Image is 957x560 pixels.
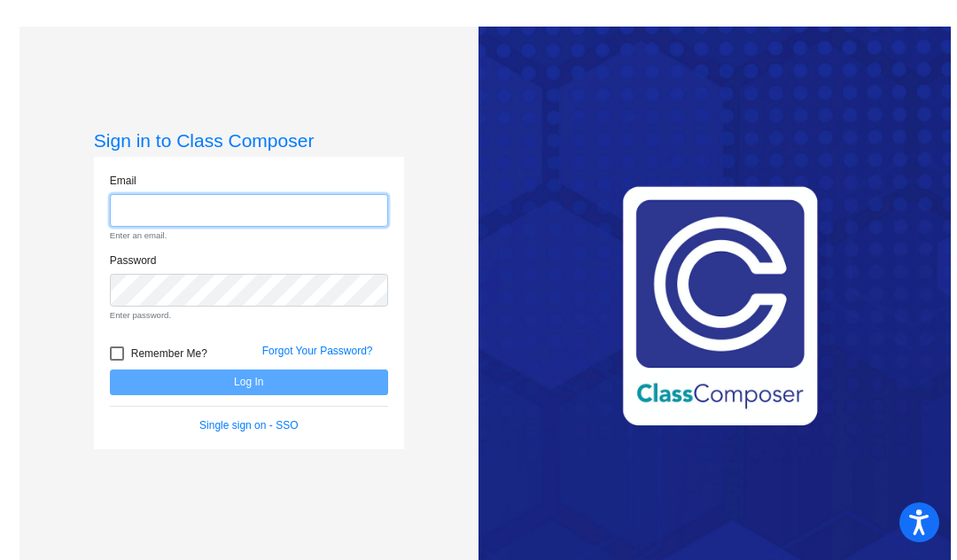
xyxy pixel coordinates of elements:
[94,129,404,152] h3: Sign in to Class Composer
[110,309,388,322] small: Enter password.
[110,229,388,242] small: Enter an email.
[110,253,157,268] label: Password
[110,369,388,395] button: Log In
[110,173,136,189] label: Email
[131,343,207,364] span: Remember Me?
[199,419,298,432] a: Single sign on - SSO
[262,345,373,357] a: Forgot Your Password?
